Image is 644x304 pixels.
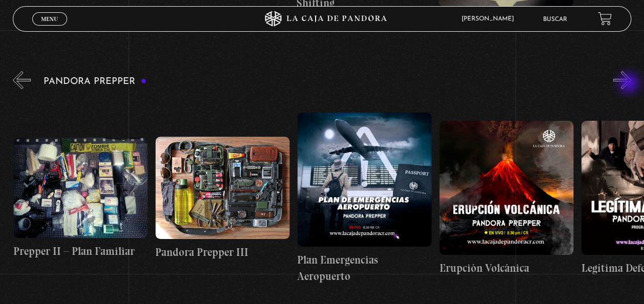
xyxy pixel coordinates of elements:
button: Previous [13,71,31,89]
span: Menu [41,16,58,22]
h4: Pandora Prepper III [155,244,289,260]
a: Buscar [543,16,567,23]
span: [PERSON_NAME] [456,16,524,22]
span: Cerrar [38,25,62,32]
a: Erupción Volcánica [439,97,573,300]
h4: Prepper II – Plan Familiar [13,243,148,259]
h4: Erupción Volcánica [439,260,573,276]
a: Prepper II – Plan Familiar [13,97,148,300]
h4: Plan Emergencias Aeropuerto [297,252,431,284]
a: Pandora Prepper III [155,97,289,300]
a: View your shopping cart [598,12,612,26]
button: Next [613,71,631,89]
h3: Pandora Prepper [44,77,147,86]
a: Plan Emergencias Aeropuerto [297,97,431,300]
